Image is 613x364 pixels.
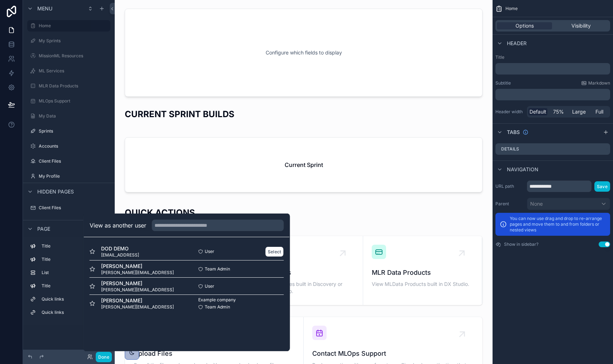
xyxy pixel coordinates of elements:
[39,98,109,104] label: MLOps Support
[27,80,110,92] a: MLR Data Products
[101,280,174,287] span: [PERSON_NAME]
[529,108,546,115] span: Default
[39,113,109,119] label: My Data
[39,83,109,89] label: MLR Data Products
[27,110,110,122] a: My Data
[101,252,139,258] span: [EMAIL_ADDRESS]
[510,216,606,233] p: You can now use drag and drop to re-arrange pages and move them to and from folders or nested views
[23,237,115,325] div: scrollable content
[39,128,109,134] label: Sprints
[495,80,511,86] label: Subtitle
[527,198,610,210] button: None
[507,129,520,136] span: Tabs
[495,63,610,75] div: scrollable content
[39,38,109,44] label: My Sprints
[553,108,564,115] span: 75%
[572,108,586,115] span: Large
[505,6,518,11] span: Home
[495,183,524,189] label: URL path
[205,249,214,254] span: User
[27,35,110,47] a: My Sprints
[37,5,52,12] span: Menu
[581,80,610,86] a: Markdown
[205,304,230,310] span: Team Admin
[39,173,109,179] label: My Profile
[42,243,108,249] label: Title
[96,352,112,362] button: Done
[101,245,139,252] span: DOD DEMO
[42,296,108,302] label: Quick links
[27,65,110,77] a: ML Services
[530,200,543,207] span: None
[39,205,109,211] label: Client Files
[101,287,174,293] span: [PERSON_NAME][EMAIL_ADDRESS]
[39,158,109,164] label: Client Files
[27,155,110,167] a: Client Files
[39,143,109,149] label: Accounts
[507,40,527,47] span: Header
[101,297,174,304] span: [PERSON_NAME]
[42,270,108,276] label: List
[27,140,110,152] a: Accounts
[205,283,214,289] span: User
[27,20,110,32] a: Home
[495,54,610,60] label: Title
[198,297,236,303] span: Example company
[495,89,610,100] div: scrollable content
[27,50,110,62] a: MissionML Resources
[595,108,603,115] span: Full
[101,270,174,276] span: [PERSON_NAME][EMAIL_ADDRESS]
[504,241,538,247] label: Show in sidebar?
[42,257,108,262] label: Title
[594,181,610,192] button: Save
[37,188,74,195] span: Hidden pages
[588,80,610,86] span: Markdown
[495,201,524,207] label: Parent
[27,202,110,214] a: Client Files
[27,125,110,137] a: Sprints
[27,95,110,107] a: MLOps Support
[101,263,174,270] span: [PERSON_NAME]
[39,53,109,59] label: MissionML Resources
[101,304,174,310] span: [PERSON_NAME][EMAIL_ADDRESS]
[90,221,146,230] h2: View as another user
[571,22,591,29] span: Visibility
[501,146,519,152] label: Details
[37,225,50,233] span: Page
[39,23,106,29] label: Home
[27,171,110,182] a: My Profile
[205,266,230,272] span: Team Admin
[42,283,108,289] label: Title
[507,166,538,173] span: Navigation
[495,109,524,115] label: Header width
[39,68,109,74] label: ML Services
[515,22,534,29] span: Options
[42,310,108,315] label: Quick links
[265,246,284,257] button: Select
